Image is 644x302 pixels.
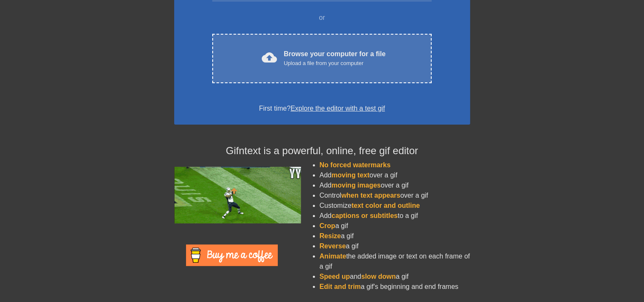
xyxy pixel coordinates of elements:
[320,201,470,211] li: Customize
[320,231,470,241] li: a gif
[320,242,346,250] span: Reverse
[320,253,346,260] span: Animate
[320,272,470,282] li: and a gif
[332,212,397,219] span: captions or subtitles
[351,202,420,209] span: text color and outline
[320,180,470,190] li: Add over a gif
[341,192,400,199] span: when text appears
[284,59,386,68] div: Upload a file from your computer
[361,273,396,280] span: slow down
[320,222,335,229] span: Crop
[320,190,470,201] li: Control over a gif
[320,251,470,272] li: the added image or text on each frame of a gif
[320,283,361,290] span: Edit and trim
[320,170,470,180] li: Add over a gif
[174,167,301,223] img: football_small.gif
[332,171,370,179] span: moving text
[290,105,385,112] a: Explore the editor with a test gif
[320,232,341,239] span: Resize
[196,13,448,23] div: or
[320,221,470,231] li: a gif
[320,211,470,221] li: Add to a gif
[332,182,381,189] span: moving images
[185,103,459,114] div: First time?
[262,50,277,65] span: cloud_upload
[320,161,391,169] span: No forced watermarks
[284,49,386,68] div: Browse your computer for a file
[174,145,470,157] h4: Gifntext is a powerful, online, free gif editor
[186,245,278,266] img: Buy Me A Coffee
[320,282,470,292] li: a gif's beginning and end frames
[320,241,470,251] li: a gif
[320,273,350,280] span: Speed up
